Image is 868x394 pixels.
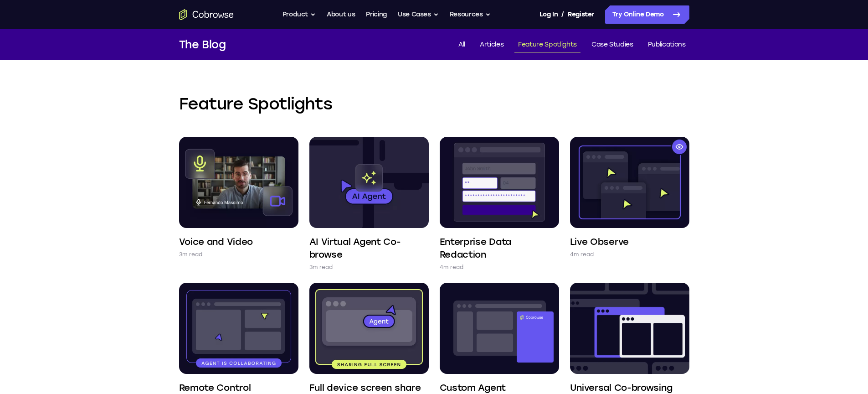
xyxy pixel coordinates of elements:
[366,5,387,24] a: Pricing
[570,250,594,259] p: 4m read
[455,37,469,52] a: All
[514,37,580,52] a: Feature Spotlights
[644,37,689,52] a: Publications
[309,235,429,261] h4: AI Virtual Agent Co-browse
[570,235,629,248] h4: Live Observe
[570,137,689,259] a: Live Observe 4m read
[588,37,637,52] a: Case Studies
[440,137,559,228] img: Enterprise Data Redaction
[398,5,439,24] button: Use Cases
[179,235,253,248] h4: Voice and Video
[539,5,558,24] a: Log In
[476,37,507,52] a: Articles
[179,36,226,53] h1: The Blog
[309,137,429,272] a: AI Virtual Agent Co-browse 3m read
[179,283,298,374] img: Remote Control
[309,137,429,228] img: AI Virtual Agent Co-browse
[179,93,689,115] h2: Feature Spotlights
[179,250,203,259] p: 3m read
[179,9,234,20] a: Go to the home page
[309,263,333,272] p: 3m read
[561,9,564,20] span: /
[570,381,673,394] h4: Universal Co-browsing
[605,5,689,24] a: Try Online Demo
[179,137,298,228] img: Voice and Video
[440,235,559,261] h4: Enterprise Data Redaction
[450,5,491,24] button: Resources
[309,381,421,394] h4: Full device screen share
[440,263,464,272] p: 4m read
[568,5,594,24] a: Register
[440,137,559,272] a: Enterprise Data Redaction 4m read
[327,5,355,24] a: About us
[179,137,298,259] a: Voice and Video 3m read
[570,283,689,374] img: Universal Co-browsing
[179,381,251,394] h4: Remote Control
[309,283,429,374] img: Full device screen share
[440,283,559,374] img: Custom Agent Integrations
[282,5,316,24] button: Product
[570,137,689,228] img: Live Observe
